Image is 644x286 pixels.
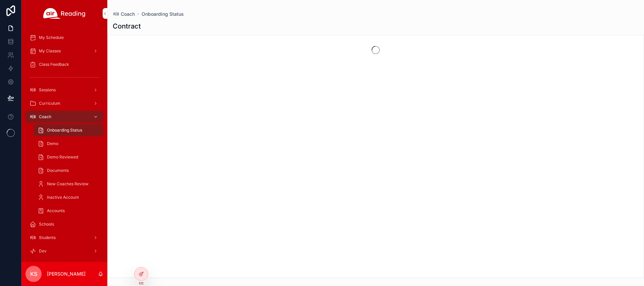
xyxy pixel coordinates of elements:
[25,245,103,257] a: Dev
[39,35,64,40] span: My Schedule
[113,21,141,31] h1: Contract
[25,111,103,123] a: Coach
[34,124,103,136] a: Onboarding Status
[30,270,37,278] span: KS
[34,138,103,150] a: Demo
[142,11,184,17] a: Onboarding Status
[39,248,47,254] span: Dev
[25,32,103,44] a: My Schedule
[39,62,69,67] span: Class Feedback
[34,164,103,177] a: Documents
[121,11,135,17] span: Coach
[113,11,135,17] a: Coach
[47,154,78,160] span: Demo Reviewed
[39,222,54,227] span: Schools
[39,48,61,54] span: My Classes
[47,208,65,213] span: Accounts
[21,27,107,262] div: scrollable content
[47,181,89,187] span: New Coaches Review
[34,191,103,203] a: Inactive Account
[25,84,103,96] a: Sessions
[43,8,86,19] img: App logo
[25,218,103,230] a: Schools
[25,58,103,70] a: Class Feedback
[34,178,103,190] a: New Coaches Review
[47,141,58,146] span: Demo
[25,97,103,109] a: Curriculum
[25,232,103,244] a: Students
[39,87,56,93] span: Sessions
[39,101,60,106] span: Curriculum
[34,205,103,217] a: Accounts
[47,168,69,173] span: Documents
[25,45,103,57] a: My Classes
[39,235,56,240] span: Students
[34,151,103,163] a: Demo Reviewed
[39,114,51,120] span: Coach
[47,195,79,200] span: Inactive Account
[47,128,82,133] span: Onboarding Status
[47,271,86,277] p: [PERSON_NAME]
